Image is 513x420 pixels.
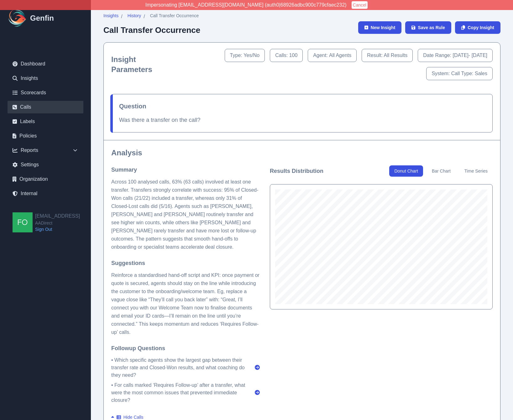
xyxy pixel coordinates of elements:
a: Settings [8,158,83,171]
span: System: Call Type : [432,71,475,76]
a: Scorecards [8,86,83,99]
span: • For calls marked ‘Requires Follow-up’ after a transfer, what were the most common issues that p... [111,381,255,404]
span: Save as Rule [418,24,445,31]
span: • Which specific agents show the largest gap between their transfer rate and Closed-Won results, ... [111,356,255,379]
a: Insights [103,13,118,20]
span: Sales [475,71,487,76]
a: Insights [8,72,83,85]
h2: Analysis [111,148,493,158]
h2: Call Transfer Occurrence [103,25,200,35]
span: Agent: [313,53,329,58]
a: Labels [8,115,83,128]
span: Result: All Results [367,53,407,58]
span: All Agents [329,53,351,58]
p: Was there a transfer on the call? [119,116,485,125]
a: Copy Insight [455,21,500,34]
img: Logo [8,8,28,28]
button: Bar Chart [427,165,456,177]
a: Dashboard [8,58,83,70]
button: Save as Rule [405,21,451,34]
img: founders@genfin.ai [13,212,33,232]
span: Insights [103,13,118,19]
span: 100 [289,53,298,58]
span: / [121,13,122,20]
a: Calls [8,101,83,113]
a: Policies [8,130,83,142]
button: Time Series [459,165,493,177]
span: Copy Insight [468,24,494,31]
span: [DATE] - [DATE] [453,53,487,58]
a: New Insight [358,21,402,34]
h4: Question [119,102,485,111]
span: Call Transfer Occurrence [150,13,199,19]
a: History [128,13,141,20]
span: Yes/No [243,53,259,58]
span: Date Range: [423,53,453,58]
span: / [144,13,145,20]
span: History [128,13,141,19]
h1: Genfin [30,13,54,23]
h4: Suggestions [111,259,260,267]
a: Internal [8,187,83,200]
span: Type: [230,53,244,58]
p: Across 100 analysed calls, 63% (63 calls) involved at least one transfer. Transfers strongly corr... [111,178,260,251]
h3: Results Distribution [270,167,323,175]
h4: Summary [111,165,260,174]
span: AADirect [35,220,80,226]
h2: [EMAIL_ADDRESS] [35,212,80,220]
h4: Followup Questions [111,344,260,353]
h2: Insight Parameters [111,54,175,75]
span: Calls: [275,53,289,58]
button: Donut Chart [389,165,423,177]
a: Sign Out [35,226,80,232]
a: Organization [8,173,83,185]
p: Reinforce a standardised hand-off script and KPI: once payment or quote is secured, agents should... [111,271,260,336]
span: New Insight [371,24,395,31]
button: Cancel [352,1,368,9]
div: Reports [8,144,83,157]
